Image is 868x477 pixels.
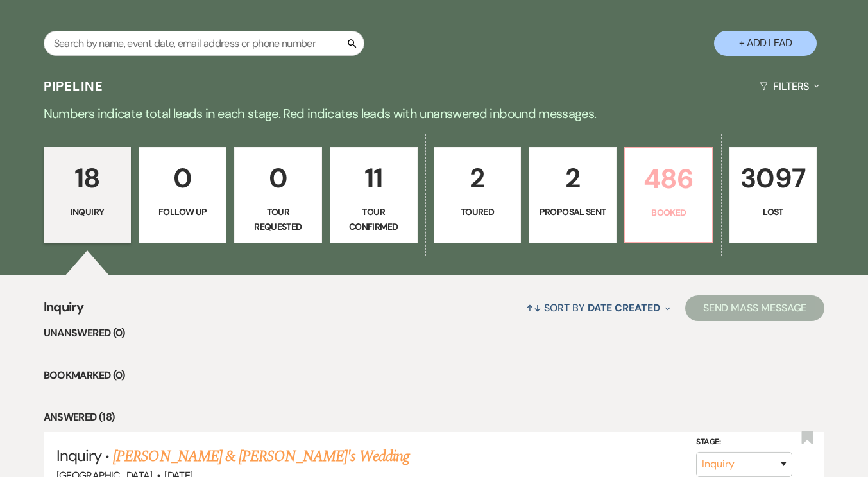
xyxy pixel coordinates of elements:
p: 2 [442,157,513,200]
button: + Add Lead [714,31,817,56]
p: Tour Requested [243,205,314,234]
li: Unanswered (0) [44,325,825,342]
a: 18Inquiry [44,147,132,243]
a: 3097Lost [729,147,817,243]
p: 486 [633,157,704,200]
span: ↑↓ [526,301,541,315]
a: [PERSON_NAME] & [PERSON_NAME]'s Wedding [113,445,409,468]
li: Answered (18) [44,409,825,426]
p: Booked [633,205,704,220]
a: 0Follow Up [139,147,226,243]
p: 3097 [738,157,809,200]
h3: Pipeline [44,77,104,95]
p: 0 [147,157,218,200]
input: Search by name, event date, email address or phone number [44,31,364,56]
span: Date Created [588,301,660,315]
a: 486Booked [624,147,713,243]
p: Lost [738,205,809,219]
label: Stage: [696,435,792,449]
button: Send Mass Message [685,295,825,321]
p: Follow Up [147,205,218,219]
p: 2 [537,157,608,200]
p: 0 [243,157,314,200]
p: Tour Confirmed [338,205,409,234]
p: Toured [442,205,513,219]
button: Filters [754,69,824,103]
a: 2Proposal Sent [529,147,617,243]
p: Proposal Sent [537,205,608,219]
span: Inquiry [44,297,84,325]
button: Sort By Date Created [521,291,675,325]
p: 11 [338,157,409,200]
p: 18 [52,157,123,200]
li: Bookmarked (0) [44,367,825,384]
a: 11Tour Confirmed [330,147,418,243]
a: 2Toured [434,147,522,243]
p: Inquiry [52,205,123,219]
a: 0Tour Requested [234,147,322,243]
span: Inquiry [56,446,101,465]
